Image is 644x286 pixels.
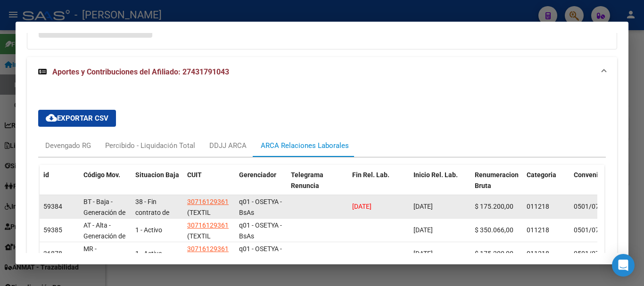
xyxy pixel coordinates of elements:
span: 36878 [43,250,62,257]
mat-icon: cloud_download [46,112,57,123]
span: $ 175.200,00 [475,250,513,257]
span: q01 - OSETYA - BsAs [239,198,282,216]
span: 0501/07 [574,203,599,210]
datatable-header-cell: CUIT [183,165,235,206]
span: [DATE] [413,226,433,234]
span: $ 350.066,00 [475,226,513,234]
span: 59385 [43,226,62,234]
span: CUIT [187,171,202,179]
span: id [43,171,49,179]
span: Renumeracion Bruta [475,171,519,189]
span: 0501/07 [574,250,599,257]
span: q01 - OSETYA - BsAs [239,221,282,240]
span: Telegrama Renuncia [291,171,323,189]
span: Situacion Baja [135,171,179,179]
div: DDJJ ARCA [209,140,247,151]
span: (TEXTIL TECNICO [PERSON_NAME]) [187,209,240,238]
mat-expansion-panel-header: Aportes y Contribuciones del Afiliado: 27431791043 [27,57,617,87]
span: Código Mov. [83,171,120,179]
span: 38 - Fin contrato de aprendiz. y pasant./Art.1y2 Ley 25877; Art.2y19 Ley 25013 [135,198,182,270]
div: Open Intercom Messenger [612,254,635,277]
span: 30716129361 [187,245,229,253]
span: 1 - Activo [135,226,162,234]
span: [DATE] [413,203,433,210]
datatable-header-cell: Situacion Baja [132,165,183,206]
span: q01 - OSETYA - BsAs [239,245,282,263]
span: Inicio Rel. Lab. [413,171,458,179]
datatable-header-cell: id [40,165,80,206]
datatable-header-cell: Convenio [570,165,617,206]
span: 011218 [527,203,549,210]
datatable-header-cell: Inicio Rel. Lab. [410,165,471,206]
span: AT - Alta - Generación de clave [83,221,125,251]
span: Fin Rel. Lab. [352,171,389,179]
datatable-header-cell: Código Mov. [80,165,132,206]
span: [DATE] [413,250,433,257]
span: (TEXTIL TECNICO [PERSON_NAME]) [187,232,240,261]
datatable-header-cell: Categoria [523,165,570,206]
button: Exportar CSV [38,110,116,127]
span: 011218 [527,250,549,257]
span: Gerenciador [239,171,276,179]
span: 59384 [43,203,62,210]
span: 0501/07 [574,226,599,234]
datatable-header-cell: Gerenciador [235,165,287,206]
span: $ 175.200,00 [475,203,513,210]
datatable-header-cell: Renumeracion Bruta [471,165,523,206]
div: ARCA Relaciones Laborales [261,140,349,151]
div: Devengado RG [45,140,91,151]
span: 30716129361 [187,198,229,205]
span: 30716129361 [187,221,229,229]
span: BT - Baja - Generación de Clave [83,198,125,227]
span: 011218 [527,226,549,234]
datatable-header-cell: Telegrama Renuncia [287,165,348,206]
span: Exportar CSV [46,114,108,123]
span: Aportes y Contribuciones del Afiliado: 27431791043 [52,67,229,76]
span: [DATE] [352,203,372,210]
datatable-header-cell: Fin Rel. Lab. [348,165,410,206]
span: 1 - Activo [135,250,162,257]
span: Convenio [574,171,602,179]
span: Categoria [527,171,556,179]
div: Percibido - Liquidación Total [105,140,195,151]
